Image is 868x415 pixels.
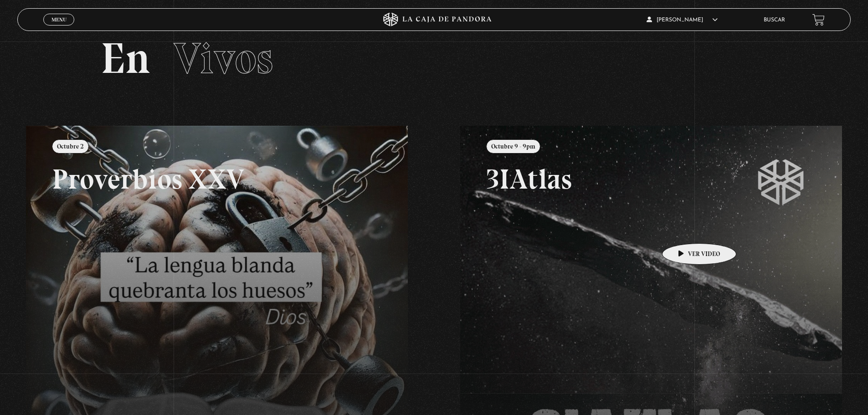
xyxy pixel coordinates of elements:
a: View your shopping cart [812,14,825,26]
a: Buscar [764,17,785,23]
span: [PERSON_NAME] [647,17,718,23]
span: Vivos [174,32,273,84]
span: Menu [51,17,67,22]
span: Cerrar [48,25,70,31]
h2: En [101,37,767,80]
